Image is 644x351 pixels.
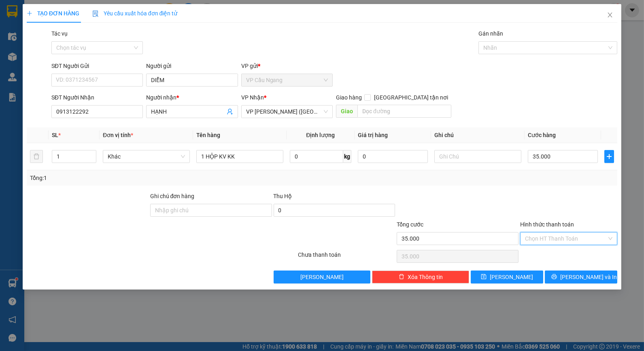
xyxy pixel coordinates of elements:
[92,11,99,17] img: icon
[399,274,404,280] span: delete
[43,44,58,51] span: BÌNH
[306,132,335,138] span: Định lượng
[241,94,264,101] span: VP Nhận
[607,12,613,18] span: close
[371,93,451,102] span: [GEOGRAPHIC_DATA] tận nơi
[51,93,143,102] div: SĐT Người Nhận
[92,10,178,17] span: Yêu cầu xuất hóa đơn điện tử
[471,271,543,283] button: save[PERSON_NAME]
[27,10,79,17] span: TẠO ĐƠN HÀNG
[3,27,81,42] span: VP [PERSON_NAME] ([GEOGRAPHIC_DATA])
[397,221,423,228] span: Tổng cước
[408,273,443,281] span: Xóa Thông tin
[30,150,43,163] button: delete
[528,132,556,138] span: Cước hàng
[599,4,621,27] button: Close
[343,150,351,163] span: kg
[336,94,362,101] span: Giao hàng
[3,16,118,23] p: GỬI:
[196,132,220,138] span: Tên hàng
[146,93,238,102] div: Người nhận
[241,61,333,70] div: VP gửi
[372,271,469,283] button: deleteXóa Thông tin
[62,16,79,23] span: TÙNG
[560,273,617,281] span: [PERSON_NAME] và In
[431,127,525,143] th: Ghi chú
[27,4,94,12] strong: BIÊN NHẬN GỬI HÀNG
[298,250,396,264] div: Chưa thanh toán
[520,221,574,228] label: Hình thức thanh toán
[481,274,487,280] span: save
[336,105,357,118] span: Giao
[300,273,344,281] span: [PERSON_NAME]
[358,132,388,138] span: Giá trị hàng
[108,150,185,163] span: Khác
[274,193,292,199] span: Thu Hộ
[246,74,328,86] span: VP Cầu Ngang
[17,16,79,23] span: VP Cầu Ngang -
[434,150,521,163] input: Ghi Chú
[27,11,32,16] span: plus
[146,61,238,70] div: Người gửi
[357,105,451,118] input: Dọc đường
[227,108,233,115] span: user-add
[52,132,58,138] span: SL
[490,273,533,281] span: [PERSON_NAME]
[551,274,557,280] span: printer
[103,132,133,138] span: Đơn vị tính
[3,44,58,51] span: 0917077070 -
[51,61,143,70] div: SĐT Người Gửi
[478,30,503,37] label: Gán nhãn
[150,204,272,217] input: Ghi chú đơn hàng
[358,150,428,163] input: 0
[3,27,118,42] p: NHẬN:
[3,53,88,60] span: GIAO:
[605,153,614,160] span: plus
[274,271,371,283] button: [PERSON_NAME]
[196,150,283,163] input: VD: Bàn, Ghế
[246,106,328,118] span: VP Trần Phú (Hàng)
[545,271,617,283] button: printer[PERSON_NAME] và In
[21,53,88,60] span: [PERSON_NAME] CHẾT
[604,150,614,163] button: plus
[30,173,249,182] div: Tổng: 1
[51,30,68,37] label: Tác vụ
[150,193,195,199] label: Ghi chú đơn hàng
